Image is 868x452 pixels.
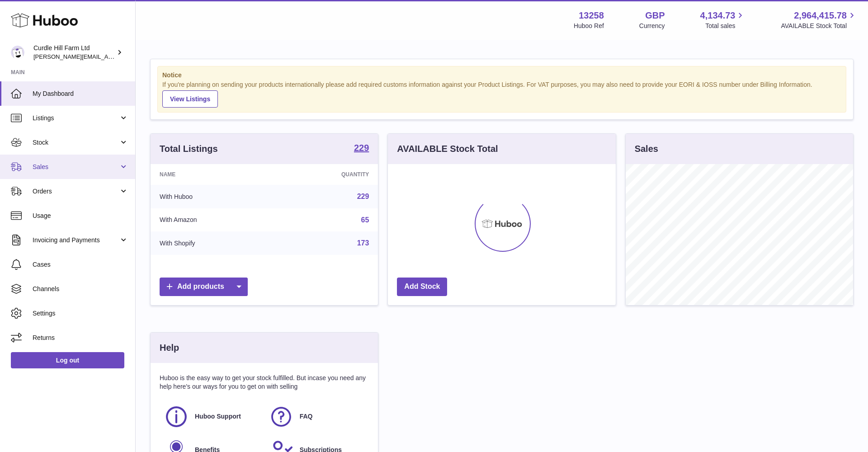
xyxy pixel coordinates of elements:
[151,231,275,255] td: With Shopify
[33,89,128,98] span: My Dashboard
[195,412,241,421] span: Huboo Support
[33,285,128,293] span: Channels
[162,80,841,108] div: If you're planning on sending your products internationally please add required customs informati...
[700,9,746,30] a: 4,134.73 Total sales
[397,278,447,296] a: Add Stock
[579,9,604,22] strong: 13258
[33,53,181,60] span: [PERSON_NAME][EMAIL_ADDRESS][DOMAIN_NAME]
[160,143,218,155] h3: Total Listings
[275,164,378,185] th: Quantity
[33,309,128,318] span: Settings
[164,405,260,429] a: Huboo Support
[33,163,119,171] span: Sales
[11,352,124,368] a: Log out
[794,9,847,22] span: 2,964,415.78
[361,216,369,224] a: 65
[574,22,604,30] div: Huboo Ref
[33,212,128,220] span: Usage
[635,143,658,155] h3: Sales
[151,185,275,208] td: With Huboo
[11,46,24,59] img: miranda@diddlysquatfarmshop.com
[645,9,665,22] strong: GBP
[162,90,218,108] a: View Listings
[33,114,119,122] span: Listings
[357,193,369,200] a: 229
[151,164,275,185] th: Name
[639,22,665,30] div: Currency
[300,412,313,421] span: FAQ
[160,278,248,296] a: Add products
[33,138,119,147] span: Stock
[33,236,119,245] span: Invoicing and Payments
[33,187,119,196] span: Orders
[700,9,736,22] span: 4,134.73
[781,9,857,30] a: 2,964,415.78 AVAILABLE Stock Total
[33,44,115,61] div: Curdle Hill Farm Ltd
[269,405,365,429] a: FAQ
[160,374,369,391] p: Huboo is the easy way to get your stock fulfilled. But incase you need any help here's our ways f...
[33,260,128,269] span: Cases
[357,239,369,247] a: 173
[160,342,179,354] h3: Help
[162,71,841,80] strong: Notice
[33,334,128,342] span: Returns
[781,22,857,30] span: AVAILABLE Stock Total
[354,143,369,152] strong: 229
[354,143,369,154] a: 229
[151,208,275,232] td: With Amazon
[705,22,745,30] span: Total sales
[397,143,498,155] h3: AVAILABLE Stock Total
